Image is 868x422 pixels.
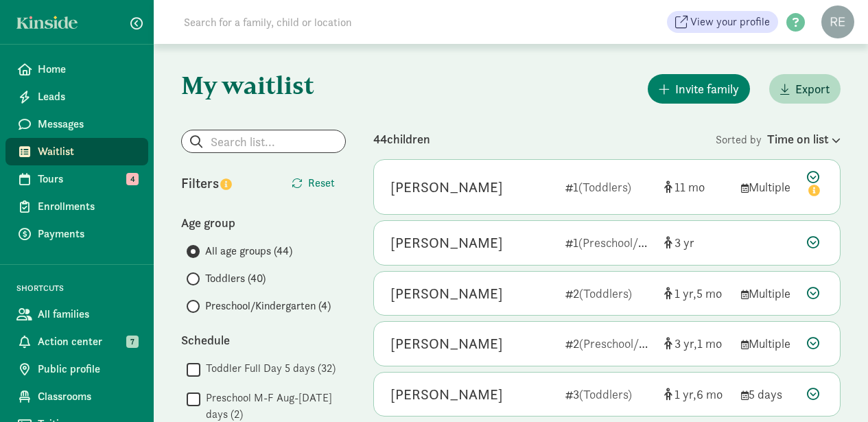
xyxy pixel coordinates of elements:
div: Schedule [181,331,346,349]
a: Public profile [5,355,148,383]
div: [object Object] [664,385,730,403]
span: 7 [126,336,139,348]
iframe: Chat Widget [799,356,868,422]
div: Fiona Shelley [390,232,503,254]
div: Florence Connell [390,176,503,198]
div: 2 [565,284,653,303]
span: 1 [697,336,722,351]
a: Tours 4 [5,165,148,193]
div: 1 [565,233,653,252]
div: Filters [181,173,263,194]
span: Public profile [38,361,137,377]
h1: My waitlist [181,71,346,99]
div: Benson Houpt [390,283,503,305]
span: 1 [675,386,696,402]
div: 2 [565,334,653,353]
span: All age groups (44) [205,243,292,259]
button: Export [769,74,841,104]
span: 6 [696,386,723,402]
span: View your profile [690,14,770,30]
span: Action center [38,333,137,350]
button: Invite family [648,74,750,104]
button: Reset [281,169,346,197]
a: Home [5,56,148,83]
div: 5 days [741,385,796,403]
a: Waitlist [5,138,148,165]
div: [object Object] [664,334,730,353]
div: Age group [181,213,346,232]
div: 3 [565,385,653,403]
a: Action center 7 [5,328,148,355]
label: Toddler Full Day 5 days (32) [200,360,336,377]
span: Enrollments [38,198,137,215]
input: Search list... [182,130,345,152]
span: Toddlers (40) [205,270,266,287]
div: Sorted by [716,130,841,148]
span: 4 [126,173,139,185]
span: Tours [38,171,137,187]
a: Classrooms [5,383,148,410]
span: 11 [675,179,705,195]
span: 3 [675,336,697,351]
span: 3 [675,235,694,250]
span: (Toddlers) [579,285,632,301]
div: [object Object] [664,178,730,196]
div: Time on list [767,130,841,148]
a: Messages [5,110,148,138]
div: [object Object] [664,284,730,303]
span: All families [38,306,137,323]
span: Preschool/Kindergarten (4) [205,298,331,314]
div: Zara Coker [390,333,503,355]
span: 5 [696,285,722,301]
span: Leads [38,89,137,105]
span: (Preschool/Kindergarten) [579,336,709,351]
span: (Toddlers) [579,386,632,402]
input: Search for a family, child or location [176,8,561,36]
span: Export [795,80,830,98]
span: Reset [308,175,335,191]
div: Rory Bria [390,384,503,406]
a: View your profile [667,11,778,33]
a: Leads [5,83,148,110]
a: Payments [5,220,148,248]
div: 1 [565,178,653,196]
span: Invite family [675,80,739,98]
div: Multiple [741,284,796,303]
span: (Preschool/Kindergarten) [578,235,709,250]
span: Home [38,61,137,78]
span: Payments [38,226,137,242]
div: Multiple [741,178,796,196]
div: 44 children [373,130,716,148]
div: Multiple [741,334,796,353]
span: 1 [675,285,696,301]
span: Messages [38,116,137,132]
span: Classrooms [38,388,137,405]
a: Enrollments [5,193,148,220]
span: (Toddlers) [578,179,631,195]
span: Waitlist [38,143,137,160]
a: All families [5,301,148,328]
div: [object Object] [664,233,730,252]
